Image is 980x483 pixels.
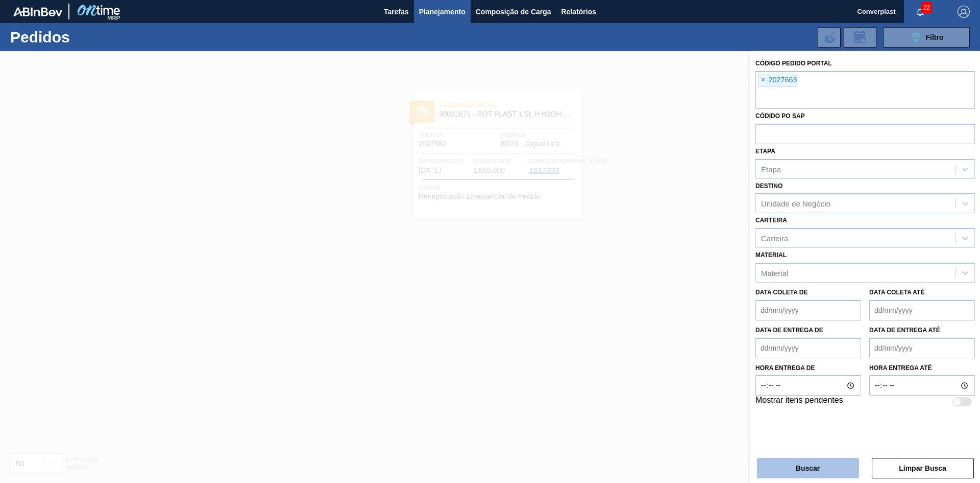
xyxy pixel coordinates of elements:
span: Filtro [926,33,944,41]
label: Etapa [755,148,775,155]
input: dd/mm/yyyy [755,300,861,320]
span: Planejamento [419,6,465,18]
label: Hora entrega até [869,361,975,376]
h1: Pedidos [10,31,163,43]
div: Etapa [761,165,781,173]
label: Data coleta de [755,289,807,296]
input: dd/mm/yyyy [869,338,975,358]
label: Códido PO SAP [755,112,805,120]
span: 22 [921,2,932,13]
span: Composição de Carga [476,6,551,18]
div: Material [761,268,788,277]
button: Filtro [883,27,970,48]
input: dd/mm/yyyy [869,300,975,320]
label: Destino [755,182,782,190]
label: Código Pedido Portal [755,60,832,67]
label: Hora entrega de [755,361,861,376]
label: Data coleta até [869,289,924,296]
span: Relatórios [561,6,596,18]
label: Material [755,251,787,259]
span: Tarefas [384,6,409,18]
label: Data de Entrega de [755,327,823,334]
img: TNhmsLtSVTkK8tSr43FrP2fwEKptu5GPRR3wAAAABJRU5ErkJggg== [13,7,62,16]
div: Solicitação de Revisão de Pedidos [844,27,876,48]
div: Carteira [761,234,788,243]
label: Carteira [755,217,787,224]
img: Logout [958,6,970,18]
button: Notificações [904,5,937,19]
div: 2027663 [758,74,797,87]
input: dd/mm/yyyy [755,338,861,358]
label: Data de Entrega até [869,327,940,334]
div: Unidade de Negócio [761,199,830,208]
span: × [758,74,768,86]
div: Importar Negociações dos Pedidos [818,27,841,48]
label: Mostrar itens pendentes [755,396,843,408]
